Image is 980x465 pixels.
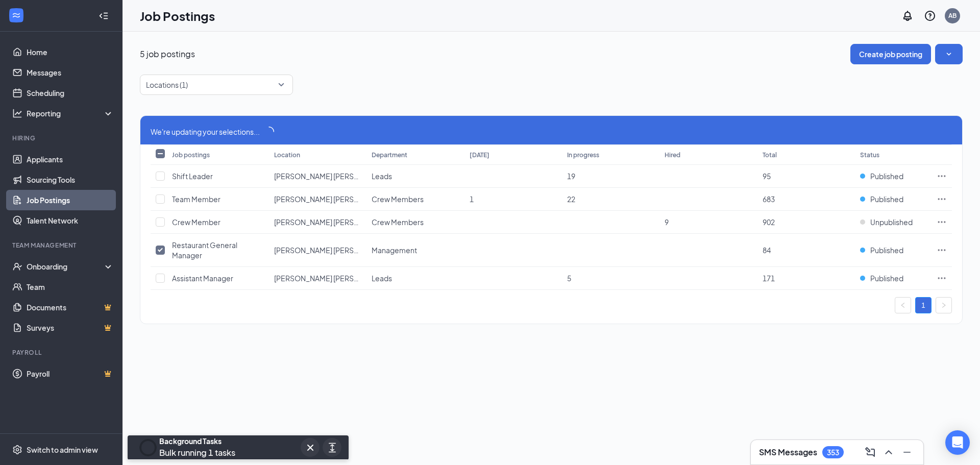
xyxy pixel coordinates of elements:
div: AB [948,11,957,20]
td: Management [366,234,464,267]
div: Switch to admin view [27,445,98,455]
div: Hiring [12,134,112,142]
span: 171 [763,274,775,283]
span: Published [870,171,903,181]
svg: Settings [12,445,22,455]
th: [DATE] [464,144,562,165]
td: Dale Mabry Donuts [269,211,366,234]
span: [PERSON_NAME] [PERSON_NAME] Donuts [274,217,416,227]
div: Department [372,151,407,159]
span: loading [264,127,274,137]
button: Create job posting [850,44,931,64]
span: We're updating your selections... [151,126,260,137]
h3: SMS Messages [759,447,817,458]
span: 84 [763,246,771,255]
div: Open Intercom Messenger [945,430,970,455]
span: Published [870,194,903,204]
a: Team [27,277,114,297]
span: 95 [763,172,771,181]
svg: Minimize [901,446,913,458]
svg: Notifications [901,10,914,22]
span: 683 [763,194,775,204]
div: Location [274,151,300,159]
svg: Collapse [99,11,109,21]
td: Leads [366,165,464,188]
span: Published [870,245,903,255]
svg: Ellipses [937,273,947,283]
svg: SmallChevronDown [944,49,954,59]
h1: Job Postings [140,7,215,25]
a: SurveysCrown [27,317,114,338]
th: Hired [659,144,757,165]
li: Next Page [936,297,952,313]
span: Leads [372,172,392,181]
svg: Ellipses [937,245,947,255]
span: Bulk running 1 tasks [159,447,235,458]
span: Team Member [172,194,220,204]
th: Total [757,144,855,165]
div: Job postings [172,151,210,159]
span: Assistant Manager [172,274,233,283]
li: 1 [915,297,932,313]
a: Home [27,42,114,62]
svg: Cross [304,442,316,454]
button: Minimize [899,444,915,460]
span: Crew Member [172,217,220,227]
p: 5 job postings [140,48,195,60]
span: Crew Members [372,217,424,227]
div: Payroll [12,348,112,357]
button: ComposeMessage [862,444,878,460]
span: [PERSON_NAME] [PERSON_NAME] Donuts [274,274,416,283]
td: Crew Members [366,188,464,211]
div: 353 [827,448,839,457]
button: ChevronUp [880,444,897,460]
a: DocumentsCrown [27,297,114,317]
span: right [941,302,947,308]
a: Applicants [27,149,114,169]
span: Unpublished [870,217,913,227]
span: left [900,302,906,308]
span: Published [870,273,903,283]
svg: Ellipses [937,194,947,204]
span: 1 [470,194,474,204]
svg: UserCheck [12,261,22,272]
td: Dale Mabry Donuts [269,267,366,290]
span: Crew Members [372,194,424,204]
svg: ChevronUp [883,446,895,458]
span: Restaurant General Manager [172,240,237,260]
th: Status [855,144,932,165]
a: PayrollCrown [27,363,114,384]
svg: ArrowsExpand [326,442,338,454]
svg: Ellipses [937,171,947,181]
span: 902 [763,217,775,227]
button: left [895,297,911,313]
td: Dale Mabry Donuts [269,188,366,211]
div: Reporting [27,108,114,118]
svg: WorkstreamLogo [11,10,21,20]
svg: Ellipses [937,217,947,227]
button: SmallChevronDown [935,44,963,64]
span: 22 [567,194,575,204]
span: [PERSON_NAME] [PERSON_NAME] Donuts [274,194,416,204]
span: 9 [665,217,669,227]
li: Previous Page [895,297,911,313]
td: Dale Mabry Donuts [269,234,366,267]
svg: Analysis [12,108,22,118]
div: Background Tasks [159,436,235,446]
span: Shift Leader [172,172,213,181]
svg: ComposeMessage [864,446,876,458]
div: Team Management [12,241,112,250]
td: Crew Members [366,211,464,234]
div: Onboarding [27,261,105,272]
a: Job Postings [27,190,114,210]
span: [PERSON_NAME] [PERSON_NAME] Donuts [274,172,416,181]
a: Sourcing Tools [27,169,114,190]
button: right [936,297,952,313]
span: 5 [567,274,571,283]
a: 1 [916,298,931,313]
svg: QuestionInfo [924,10,936,22]
td: Dale Mabry Donuts [269,165,366,188]
span: Leads [372,274,392,283]
a: Talent Network [27,210,114,231]
span: Management [372,246,417,255]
